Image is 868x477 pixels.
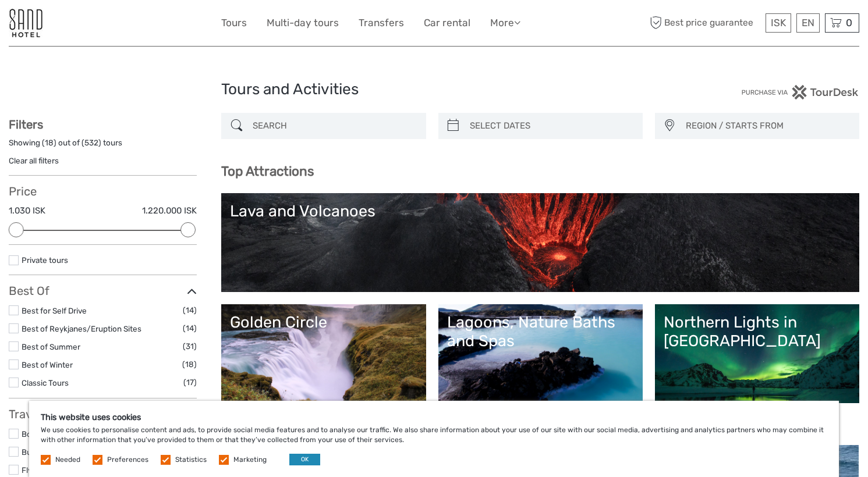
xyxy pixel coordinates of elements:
[107,455,148,465] label: Preferences
[22,342,80,351] a: Best of Summer
[741,85,859,99] img: PurchaseViaTourDesk.png
[9,9,42,37] img: 186-9edf1c15-b972-4976-af38-d04df2434085_logo_small.jpg
[55,455,80,465] label: Needed
[22,324,141,333] a: Best of Reykjanes/Eruption Sites
[447,313,634,351] div: Lagoons, Nature Baths and Spas
[9,156,59,165] a: Clear all filters
[289,454,320,465] button: OK
[182,358,197,371] span: (18)
[844,17,854,29] span: 0
[84,137,98,148] label: 532
[771,17,786,29] span: ISK
[664,313,851,394] a: Northern Lights in [GEOGRAPHIC_DATA]
[447,313,634,394] a: Lagoons, Nature Baths and Spas
[359,15,404,31] a: Transfers
[22,255,68,265] a: Private tours
[796,13,820,33] div: EN
[183,340,197,353] span: (31)
[221,80,647,99] h1: Tours and Activities
[45,137,54,148] label: 18
[22,447,36,457] a: Bus
[664,313,851,351] div: Northern Lights in [GEOGRAPHIC_DATA]
[9,407,197,421] h3: Travel Method
[248,116,420,136] input: SEARCH
[230,313,417,394] a: Golden Circle
[134,18,148,32] button: Open LiveChat chat widget
[142,205,197,217] label: 1.220.000 ISK
[233,455,267,465] label: Marketing
[424,15,470,31] a: Car rental
[647,13,763,33] span: Best price guarantee
[490,15,520,31] a: More
[22,360,73,369] a: Best of Winter
[9,284,197,298] h3: Best Of
[230,202,851,283] a: Lava and Volcanoes
[183,322,197,335] span: (14)
[9,205,45,217] label: 1.030 ISK
[221,15,247,31] a: Tours
[9,184,197,198] h3: Price
[681,116,853,136] button: REGION / STARTS FROM
[230,202,851,220] div: Lava and Volcanoes
[221,163,314,179] b: Top Attractions
[183,304,197,317] span: (14)
[9,118,43,131] strong: Filters
[29,401,839,477] div: We use cookies to personalise content and ads, to provide social media features and to analyse ou...
[9,137,197,155] div: Showing ( ) out of ( ) tours
[230,313,417,332] div: Golden Circle
[22,378,69,387] a: Classic Tours
[175,455,207,465] label: Statistics
[22,465,43,475] a: Flying
[465,116,637,136] input: SELECT DATES
[22,429,38,439] a: Boat
[22,306,87,315] a: Best for Self Drive
[41,412,827,422] h5: This website uses cookies
[16,20,132,30] p: We're away right now. Please check back later!
[183,376,197,389] span: (17)
[267,15,339,31] a: Multi-day tours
